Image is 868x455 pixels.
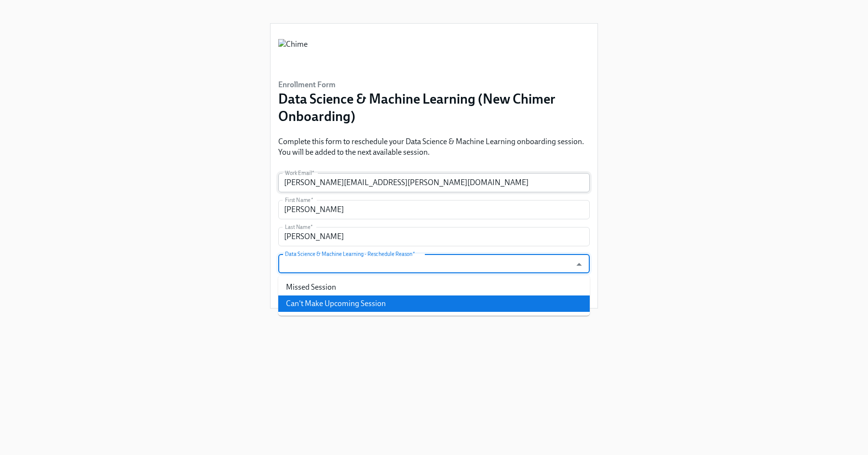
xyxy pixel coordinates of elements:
[278,136,590,158] p: Complete this form to reschedule your Data Science & Machine Learning onboarding session. You wil...
[571,257,586,272] button: Close
[278,90,590,125] h3: Data Science & Machine Learning (New Chimer Onboarding)
[278,80,590,90] h6: Enrollment Form
[278,39,308,68] img: Chime
[278,279,590,295] li: Missed Session
[278,295,590,312] li: Can't Make Upcoming Session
